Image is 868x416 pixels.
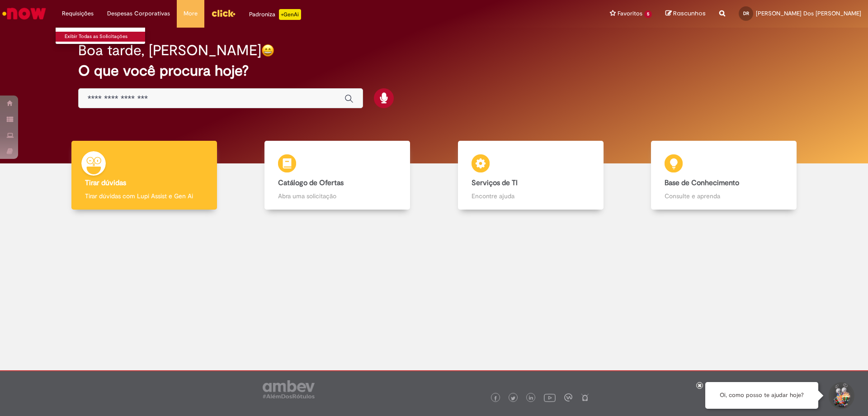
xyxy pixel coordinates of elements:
b: Tirar dúvidas [85,178,126,187]
button: Iniciar Conversa de Suporte [827,382,854,409]
img: logo_footer_workplace.png [564,393,572,402]
img: click_logo_yellow_360x200.png [211,6,236,20]
a: Tirar dúvidas Tirar dúvidas com Lupi Assist e Gen Ai [47,141,241,210]
a: Catálogo de Ofertas Abra uma solicitação [241,141,434,210]
p: Abra uma solicitação [278,191,396,201]
div: Padroniza [249,9,301,20]
span: [PERSON_NAME] Dos [PERSON_NAME] [756,10,861,17]
span: Rascunhos [673,9,706,18]
img: logo_footer_twitter.png [511,396,515,401]
div: Oi, como posso te ajudar hoje? [705,382,818,409]
img: logo_footer_youtube.png [544,392,556,403]
b: Base de Conhecimento [665,178,739,187]
a: Rascunhos [665,10,706,18]
a: Base de Conhecimento Consulte e aprenda [627,141,821,210]
h2: O que você procura hoje? [78,63,790,79]
a: Serviços de TI Encontre ajuda [434,141,627,210]
img: logo_footer_naosei.png [581,393,589,402]
p: Consulte e aprenda [665,191,783,201]
span: Favoritos [618,9,642,18]
p: Tirar dúvidas com Lupi Assist e Gen Ai [85,191,203,201]
p: Encontre ajuda [472,191,590,201]
a: Exibir Todas as Solicitações [56,32,155,42]
span: DR [743,10,749,16]
img: logo_footer_ambev_rotulo_gray.png [263,380,315,398]
b: Catálogo de Ofertas [278,178,344,187]
img: logo_footer_facebook.png [493,396,498,401]
img: ServiceNow [1,5,47,23]
ul: Requisições [55,27,146,44]
span: 5 [644,10,652,18]
span: More [184,9,198,18]
span: Requisições [62,9,94,18]
h2: Boa tarde, [PERSON_NAME] [78,43,261,58]
img: logo_footer_linkedin.png [529,396,533,401]
img: happy-face.png [261,44,274,57]
span: Despesas Corporativas [107,9,170,18]
p: +GenAi [279,9,301,20]
b: Serviços de TI [472,178,518,187]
